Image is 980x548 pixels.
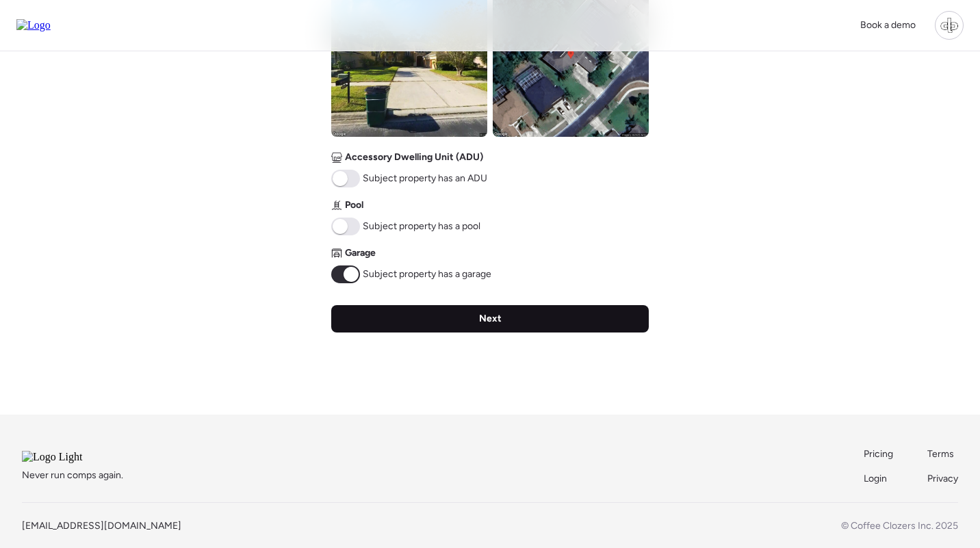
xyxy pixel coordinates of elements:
span: Subject property has an ADU [363,172,487,185]
span: Subject property has a garage [363,268,491,281]
span: Subject property has a pool [363,220,480,233]
a: Privacy [927,472,958,486]
span: Accessory Dwelling Unit (ADU) [345,151,483,164]
span: Pool [345,198,363,212]
a: Login [864,472,894,486]
span: Pricing [864,448,893,460]
span: Next [479,312,502,326]
img: Logo [16,19,51,31]
a: [EMAIL_ADDRESS][DOMAIN_NAME] [22,520,181,532]
span: Garage [345,246,376,260]
span: Terms [927,448,954,460]
span: Login [864,473,887,484]
a: Pricing [864,447,894,461]
span: Never run comps again. [22,469,123,482]
span: © Coffee Clozers Inc. 2025 [841,520,958,532]
span: Book a demo [860,19,916,31]
a: Terms [927,447,958,461]
img: Logo Light [22,451,119,463]
span: Privacy [927,473,958,484]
